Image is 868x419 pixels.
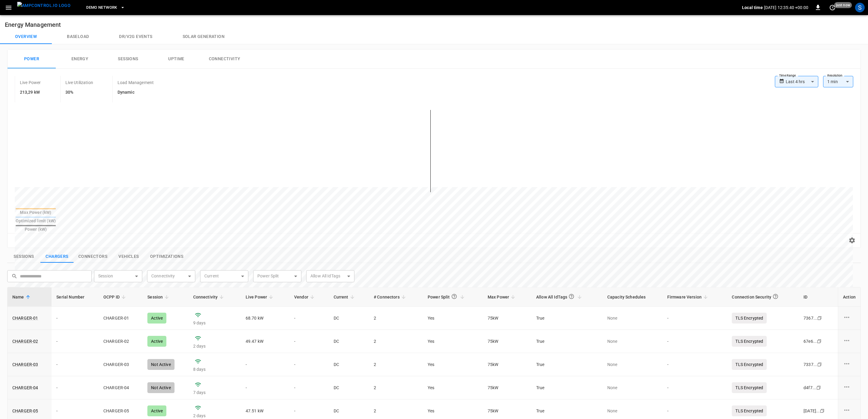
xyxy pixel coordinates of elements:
div: d4f7 ... [804,385,816,391]
span: # Connectors [374,293,407,301]
td: - [289,376,329,399]
p: Local time [742,5,763,11]
button: Connectivity [200,49,249,69]
span: Firmware Version [667,293,709,301]
span: Max Power [488,293,517,301]
span: just now [834,2,852,8]
p: 7 days [193,389,236,396]
td: - [52,376,99,399]
td: Yes [423,376,483,399]
span: Name [12,293,32,301]
th: Capacity Schedules [602,287,662,307]
a: CHARGER-02 [12,338,38,344]
th: Action [838,287,860,307]
p: None [607,408,658,414]
div: copy [816,384,822,391]
td: CHARGER-04 [99,376,143,399]
a: CHARGER-05 [12,408,38,414]
div: [DATE] ... [804,408,820,414]
button: DEMO NETWORK [84,2,127,14]
a: CHARGER-01 [12,315,38,321]
div: Not Active [147,382,175,393]
span: Connectivity [193,293,226,301]
span: DEMO NETWORK [86,4,117,11]
label: Time Range [779,73,796,78]
button: show latest charge points [40,250,74,263]
button: Solar generation [168,30,240,44]
button: show latest vehicles [112,250,145,263]
td: DC [329,376,369,399]
h6: 213,29 kW [20,89,41,96]
button: show latest sessions [7,250,40,263]
button: Energy [56,49,104,69]
button: Dr/V2G events [104,30,167,44]
img: ampcontrol.io logo [17,2,71,9]
p: None [607,385,658,391]
th: Serial Number [52,287,99,307]
p: Live Power [20,80,41,86]
p: TLS Encrypted [732,382,767,393]
label: Resolution [827,73,842,78]
span: Vendor [294,293,316,301]
td: 75 kW [483,376,531,399]
p: Load Management [118,80,154,86]
div: charge point options [843,383,856,392]
button: Baseload [52,30,104,44]
span: Live Power [246,293,275,301]
h6: Dynamic [118,89,154,96]
td: - [241,376,289,399]
span: Power Split [428,291,466,303]
a: CHARGER-03 [12,361,38,367]
p: 2 days [193,413,236,419]
span: Session [147,293,171,301]
p: [DATE] 12:35:40 +00:00 [764,5,808,11]
td: - [662,376,727,399]
div: charge point options [843,314,856,323]
h6: 30% [65,89,93,96]
button: Uptime [152,49,200,69]
div: charge point options [843,360,856,369]
div: copy [819,408,826,414]
div: 1 min [823,76,853,87]
button: show latest optimizations [145,250,188,263]
button: set refresh interval [828,3,837,12]
button: Power [8,49,56,69]
td: 2 [369,376,423,399]
div: charge point options [843,406,856,415]
td: True [531,376,602,399]
span: Allow All IdTags [536,291,583,303]
button: show latest connectors [74,250,112,263]
div: Last 4 hrs [786,76,818,87]
a: CHARGER-04 [12,385,38,391]
div: Active [147,405,166,416]
div: Connection Security [732,291,780,303]
p: Live Utilization [65,80,93,86]
p: TLS Encrypted [732,405,767,416]
button: Sessions [104,49,152,69]
span: Current [334,293,356,301]
th: ID [799,287,838,307]
div: charge point options [843,337,856,346]
span: OCPP ID [103,293,127,301]
div: profile-icon [855,3,865,12]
